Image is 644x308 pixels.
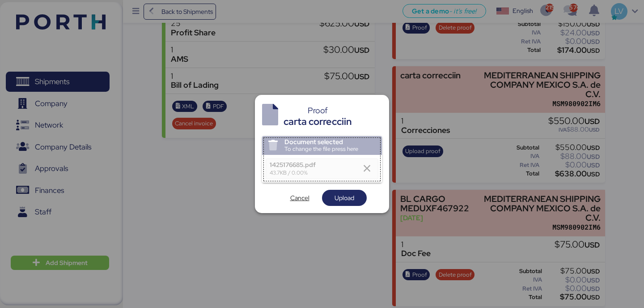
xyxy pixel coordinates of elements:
[290,192,309,203] span: Cancel
[284,115,352,129] div: carta correcciin
[335,192,354,203] span: Upload
[322,190,367,206] button: Upload
[277,190,322,206] button: Cancel
[284,107,352,115] div: Proof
